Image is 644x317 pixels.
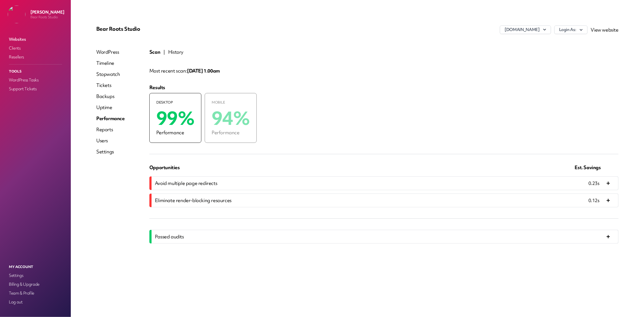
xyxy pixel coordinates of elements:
span: 0.23s [588,180,599,187]
span: [DATE] 1.00am [187,68,220,74]
a: Tickets [96,82,125,89]
p: 94% [212,105,250,132]
button: [DOMAIN_NAME] [500,25,551,34]
p: Mobile [212,100,250,105]
div: Est. Savings [555,164,601,171]
p: Results [149,84,257,91]
span: Eliminate render-blocking resources [155,197,232,203]
p: | [163,49,165,55]
a: Clients [8,44,63,52]
a: Reports [96,126,125,133]
p: Performance [212,129,250,136]
button: Login As: [554,25,588,34]
a: Users [96,137,125,144]
p: 99% [156,105,194,132]
p: My Account [8,263,63,270]
a: Team & Profile [8,289,63,297]
a: Websites [8,35,63,43]
a: Settings [8,272,63,279]
p: Most recent scan: [149,68,619,74]
span: Passed audits [155,233,184,240]
a: Billing & Upgrade [8,280,63,288]
p: Bear Roots Studio [30,15,64,19]
a: Resellers [8,53,63,61]
p: Desktop [156,100,194,105]
p: Tools [8,68,63,75]
a: WordPress [96,49,125,55]
a: Support Tickets [8,85,63,93]
a: WordPress Tasks [8,76,63,84]
a: Timeline [96,60,125,66]
a: Settings [96,148,125,155]
div: Opportunities [149,164,555,171]
button: Scan [149,49,160,55]
span: 0.12s [588,197,599,204]
span: Avoid multiple page redirects [155,180,217,186]
a: Log out [8,298,63,306]
a: View website [591,27,619,33]
p: Performance [156,129,194,136]
p: [PERSON_NAME] [30,9,64,15]
a: Uptime [96,104,125,111]
button: History [168,49,183,55]
a: Backups [96,93,125,100]
a: Stopwatch [96,71,125,78]
p: Bear Roots Studio [96,25,270,32]
a: Performance [96,115,125,122]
